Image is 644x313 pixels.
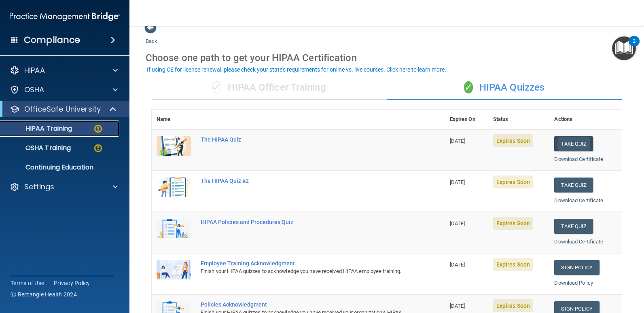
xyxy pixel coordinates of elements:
[201,178,405,184] div: The HIPAA Quiz #2
[24,104,101,114] p: OfficeSafe University
[450,220,465,226] span: [DATE]
[5,125,72,133] p: HIPAA Training
[554,136,593,151] button: Take Quiz
[201,136,405,143] div: The HIPAA Quiz
[147,67,446,72] div: If using CE for license renewal, please check your state's requirements for online vs. live cours...
[554,239,603,245] a: Download Certificate
[152,110,196,129] th: Name
[493,258,533,271] span: Expires Soon
[464,81,473,93] span: ✓
[493,299,533,312] span: Expires Soon
[5,163,116,171] p: Continuing Education
[93,124,103,134] img: warning-circle.0cc9ac19.png
[10,66,118,75] a: HIPAA
[10,8,120,25] img: PMB logo
[633,41,636,52] div: 2
[24,34,80,46] h4: Compliance
[450,262,465,268] span: [DATE]
[201,301,405,308] div: Policies Acknowledgment
[212,81,221,93] span: ✓
[554,197,603,203] a: Download Certificate
[11,290,77,298] span: Ⓒ Rectangle Health 2024
[10,85,118,95] a: OSHA
[24,85,44,95] p: OSHA
[10,104,117,114] a: OfficeSafe University
[11,279,44,287] a: Terms of Use
[554,178,593,192] button: Take Quiz
[146,46,628,70] div: Choose one path to get your HIPAA Certification
[450,138,465,144] span: [DATE]
[612,36,636,60] button: Open Resource Center, 2 new notifications
[445,110,488,129] th: Expires On
[554,260,599,275] a: Sign Policy
[201,266,405,276] div: Finish your HIPAA quizzes to acknowledge you have received HIPAA employee training.
[450,179,465,185] span: [DATE]
[152,76,387,100] div: HIPAA Officer Training
[201,260,405,266] div: Employee Training Acknowledgment
[54,279,90,287] a: Privacy Policy
[93,143,103,153] img: warning-circle.0cc9ac19.png
[549,110,622,129] th: Actions
[493,176,533,188] span: Expires Soon
[450,303,465,309] span: [DATE]
[387,76,622,100] div: HIPAA Quizzes
[10,182,118,192] a: Settings
[554,280,593,286] a: Download Policy
[5,144,71,152] p: OSHA Training
[146,28,157,44] a: Back
[146,66,447,74] button: If using CE for license renewal, please check your state's requirements for online vs. live cours...
[554,219,593,234] button: Take Quiz
[554,156,603,162] a: Download Certificate
[24,182,54,192] p: Settings
[24,66,45,75] p: HIPAA
[201,219,405,225] div: HIPAA Policies and Procedures Quiz
[493,217,533,230] span: Expires Soon
[493,134,533,147] span: Expires Soon
[488,110,550,129] th: Status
